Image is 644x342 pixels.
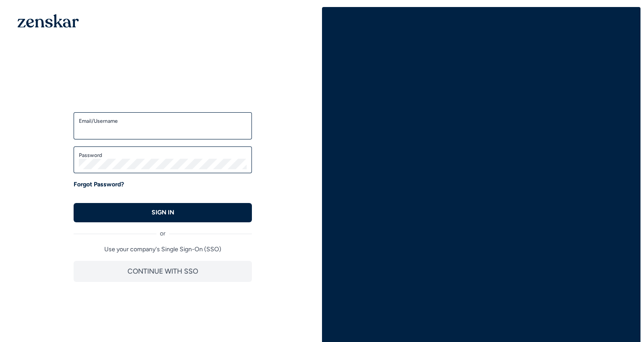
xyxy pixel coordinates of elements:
[74,203,252,222] button: SIGN IN
[18,14,79,28] img: 1OGAJ2xQqyY4LXKgY66KYq0eOWRCkrZdAb3gUhuVAqdWPZE9SRJmCz+oDMSn4zDLXe31Ii730ItAGKgCKgCCgCikA4Av8PJUP...
[79,152,247,159] label: Password
[74,261,252,282] button: CONTINUE WITH SSO
[152,208,174,217] p: SIGN IN
[74,222,252,238] div: or
[74,180,124,189] a: Forgot Password?
[74,245,252,254] p: Use your company's Single Sign-On (SSO)
[79,118,247,125] label: Email/Username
